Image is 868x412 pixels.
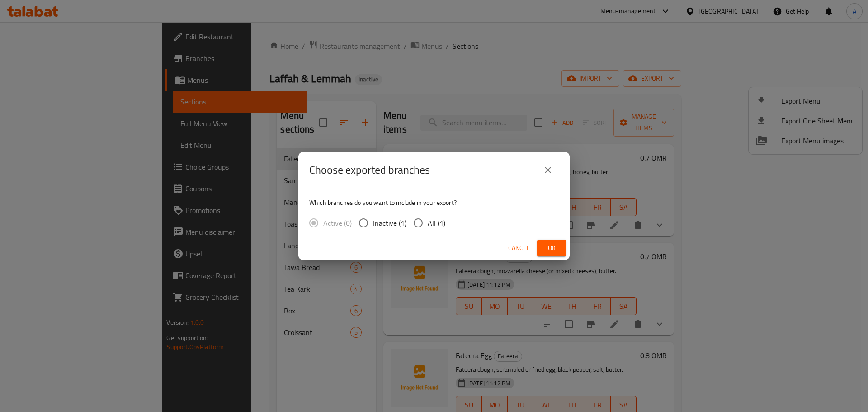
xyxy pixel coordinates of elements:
[309,163,430,177] h2: Choose exported branches
[505,240,533,256] button: Cancel
[537,240,566,256] button: Ok
[508,242,530,254] span: Cancel
[309,198,559,207] p: Which branches do you want to include in your export?
[428,218,445,228] span: All (1)
[544,242,559,254] span: Ok
[373,218,406,228] span: Inactive (1)
[323,218,352,228] span: Active (0)
[537,159,559,181] button: close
